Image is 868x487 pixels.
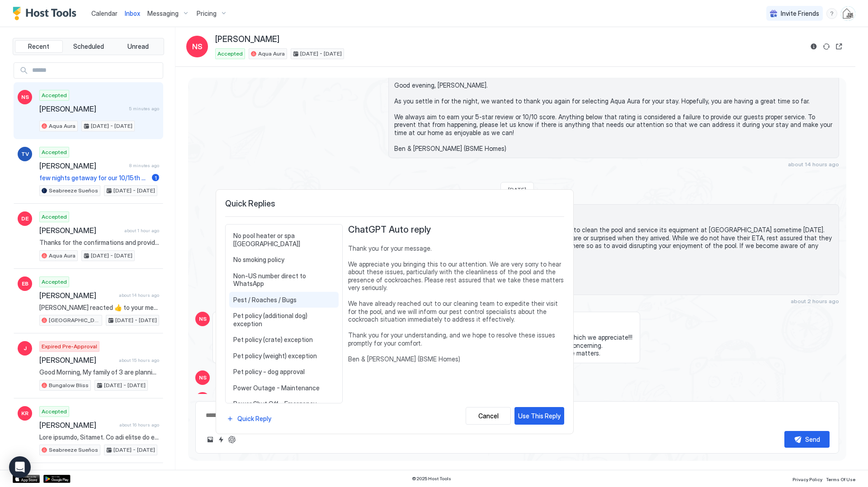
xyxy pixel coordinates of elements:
button: Cancel [466,407,511,425]
span: Power Outage - Maintenance [233,384,335,392]
span: No pool heater or spa [[GEOGRAPHIC_DATA]] [233,232,335,248]
span: Pest / Roaches / Bugs [233,296,335,304]
button: Use This Reply [514,407,564,425]
div: Open Intercom Messenger [9,456,31,478]
span: Pet policy (weight) exception [233,352,335,360]
span: Quick Replies [225,199,564,209]
span: Thank you for your message. We appreciate you bringing this to our attention. We are very sorry t... [348,244,564,363]
span: Pet policy (additional dog) exception [233,312,335,328]
button: Quick Reply [225,412,273,425]
div: Use This Reply [518,411,561,421]
span: Non-US number direct to WhatsApp [233,272,335,288]
span: Pet policy (crate) exception [233,336,335,344]
span: Power Shut Off - Emergency (Public Power Shutoff) [233,400,335,416]
span: ChatGPT Auto reply [348,224,431,235]
div: Quick Reply [237,414,271,423]
span: Pet policy - dog approval [233,368,335,376]
div: Cancel [478,411,499,421]
span: No smoking policy [233,256,335,264]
